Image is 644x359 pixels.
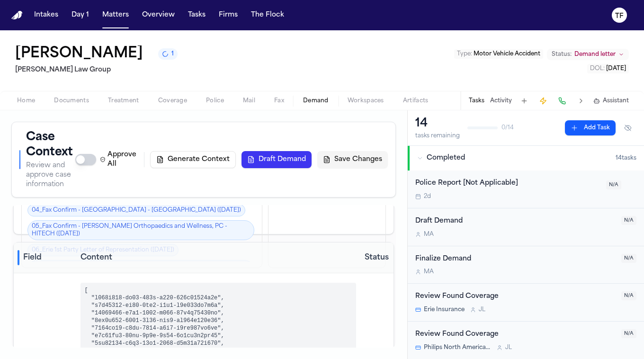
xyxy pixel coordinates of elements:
span: Artifacts [403,97,429,105]
a: 05_Fax Confirm - [PERSON_NAME] Orthopaedics and Wellness, PC - HITECH ([DATE]) [27,220,254,240]
span: Demand [303,97,329,105]
span: Completed [427,153,465,163]
button: Matters [98,7,133,24]
div: Finalize Demand [415,254,616,265]
span: Demand letter [574,51,616,58]
span: Treatment [108,97,139,105]
button: Completed14tasks [408,146,644,171]
p: Review and approve case information [26,161,75,189]
span: Coverage [158,97,187,105]
span: N/A [621,291,636,300]
button: Change status from Demand letter [547,49,629,60]
div: Field [18,250,73,265]
div: Open task: Police Report [Not Applicable] [408,171,644,208]
h1: [PERSON_NAME] [15,45,143,63]
h1: Case Context [26,130,75,160]
span: Police [206,97,224,105]
span: M A [424,231,434,238]
span: J L [479,306,485,314]
span: N/A [621,329,636,338]
button: Intakes [30,7,62,24]
span: N/A [606,180,621,189]
button: Assistant [593,97,629,105]
a: Home [11,11,23,20]
th: Status [360,242,394,273]
div: tasks remaining [415,132,460,140]
span: 1 [171,50,174,58]
button: Edit Type: Motor Vehicle Accident [454,49,543,59]
div: Police Report [Not Applicable] [415,178,600,189]
img: Finch Logo [11,11,23,20]
button: Activity [490,97,512,105]
span: M A [424,268,434,276]
button: Add Task [518,94,531,108]
span: Home [17,97,35,105]
span: J L [505,344,512,351]
span: 2d [424,193,431,200]
span: 14 task s [616,154,636,162]
button: Edit DOL: 2024-12-28 [587,64,629,73]
div: Open task: Finalize Demand [408,246,644,284]
div: Review Found Coverage [415,329,616,340]
button: Tasks [184,7,209,24]
span: DOL : [590,66,605,72]
span: N/A [621,254,636,263]
span: Fax [274,97,284,105]
div: Review Found Coverage [415,291,616,302]
button: Tasks [469,97,484,105]
span: Workspaces [348,97,384,105]
div: Open task: Review Found Coverage [408,284,644,322]
span: N/A [621,216,636,225]
th: Content [77,242,360,273]
span: 0 / 14 [501,124,514,132]
button: Edit matter name [15,45,143,63]
div: Open task: Draft Demand [408,208,644,246]
button: Overview [138,7,179,24]
button: Draft Demand [241,151,312,168]
button: 1 active task [158,48,178,60]
span: Motor Vehicle Accident [474,51,540,57]
div: Draft Demand [415,216,616,227]
span: Erie Insurance [424,306,465,314]
span: Documents [54,97,89,105]
span: [DATE] [606,66,626,72]
button: Hide completed tasks (⌘⇧H) [619,120,636,135]
h2: [PERSON_NAME] Law Group [15,64,178,76]
button: Save Changes [317,151,388,168]
span: Philips North America Group Welfare Benefit Plan [424,344,491,351]
button: Generate Context [150,151,236,168]
button: Day 1 [68,7,93,24]
span: Mail [243,97,255,105]
button: Make a Call [555,94,569,108]
button: Firms [215,7,241,24]
button: Add Task [565,120,616,135]
label: Approve All [100,150,138,169]
span: Assistant [603,97,629,105]
span: Status: [552,51,572,58]
a: 04_Fax Confirm - [GEOGRAPHIC_DATA] - [GEOGRAPHIC_DATA] ([DATE]) [27,204,245,216]
span: Type : [457,51,472,57]
button: Create Immediate Task [537,94,550,108]
button: The Flock [247,7,288,24]
div: 14 [415,116,460,131]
